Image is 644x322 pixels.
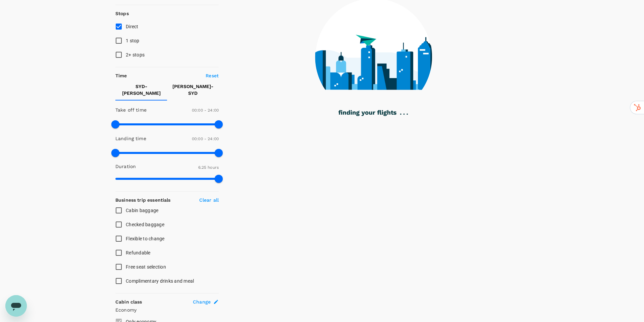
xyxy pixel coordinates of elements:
[115,299,142,305] strong: Cabin class
[206,72,219,79] p: Reset
[126,52,145,57] span: 2+ stops
[404,114,405,115] g: .
[115,107,147,113] p: Take off time
[172,83,213,96] p: [PERSON_NAME] - SYD
[400,114,401,115] g: .
[338,110,396,116] g: finding your flights
[126,250,151,255] span: Refundable
[115,135,146,142] p: Landing time
[115,11,129,16] strong: Stops
[126,38,140,43] span: 1 stop
[126,278,194,284] span: Complimentary drinks and meal
[193,298,211,305] span: Change
[126,222,164,227] span: Checked baggage
[115,197,171,203] strong: Business trip essentials
[199,197,219,203] p: Clear all
[198,165,219,170] span: 6.25 hours
[192,136,219,141] span: 00:00 - 24:00
[5,295,27,317] iframe: Button to launch messaging window
[407,114,408,115] g: .
[192,108,219,113] span: 00:00 - 24:00
[126,24,139,29] span: Direct
[126,264,166,270] span: Free seat selection
[115,72,127,79] p: Time
[126,236,165,241] span: Flexible to change
[115,307,219,313] p: Economy
[121,83,162,96] p: SYD - [PERSON_NAME]
[115,163,136,170] p: Duration
[126,208,158,213] span: Cabin baggage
